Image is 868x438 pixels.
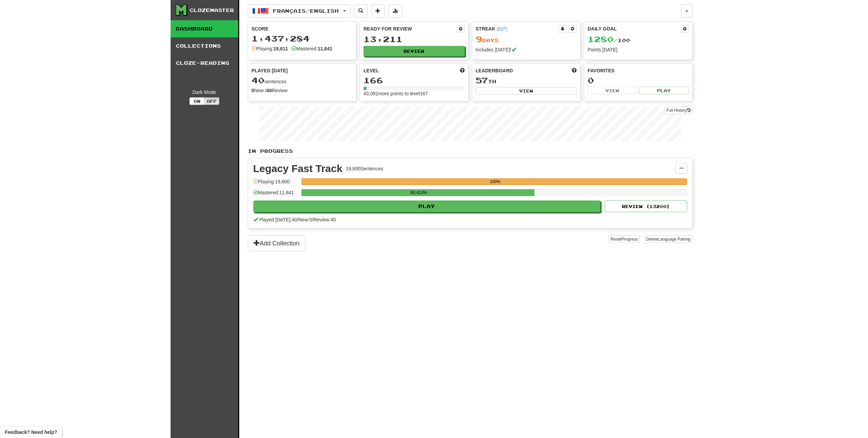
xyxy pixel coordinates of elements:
button: Search sentences [354,4,368,17]
div: th [476,76,577,85]
span: Open feedback widget [5,429,57,436]
div: Playing: [252,45,288,52]
a: Full History [664,107,692,114]
div: Mastered: [291,45,332,52]
span: Score more points to level up [460,67,465,74]
button: Off [204,97,219,105]
div: Daily Goal [588,25,681,33]
strong: 19,611 [273,46,288,51]
div: 19,600 Sentences [346,165,383,172]
p: In Progress [248,148,693,155]
button: View [588,87,637,94]
button: Add sentence to collection [371,4,385,17]
div: Includes [DATE]! [476,46,577,53]
a: Dashboard [171,20,238,37]
span: 57 [476,75,488,85]
div: Score [252,25,353,32]
div: Points [DATE] [588,46,689,53]
div: 166 [363,76,465,85]
span: Review: 40 [313,217,336,222]
span: 40 [252,75,265,85]
button: More stats [388,4,402,17]
button: View [476,87,577,95]
button: Play [253,200,601,212]
span: / [297,217,299,222]
div: Mastered: 11,841 [253,189,298,200]
button: Français/English [248,4,350,17]
div: sentences [252,76,353,85]
span: 9 [476,34,482,44]
div: New / Review [252,87,353,94]
a: Collections [171,37,238,54]
button: On [189,97,205,105]
button: Add Collection [248,235,305,251]
span: Progress [621,237,638,242]
span: / [312,217,313,222]
button: Play [639,87,689,94]
div: 43,091 more points to level 167 [363,90,465,97]
span: New: 0 [299,217,312,222]
div: 0 [588,76,689,85]
span: / 100 [588,37,630,43]
span: Language Pairing [658,237,690,242]
button: ResetProgress [609,235,640,243]
span: 1280 [588,34,614,44]
a: Cloze-Reading [171,54,238,72]
div: 60.413% [303,189,534,196]
div: Favorites [588,67,689,74]
strong: 40 [266,88,272,93]
div: Dark Mode [176,89,233,96]
div: Ready for Review [363,25,456,32]
div: 100% [303,178,687,185]
button: DeleteLanguage Pairing [644,235,693,243]
span: Français / English [273,8,339,14]
button: Review [363,46,465,56]
strong: 11,841 [317,46,332,51]
div: Legacy Fast Track [253,163,343,174]
span: This week in points, UTC [572,67,577,74]
span: Level [363,67,379,74]
div: Streak [476,25,559,32]
div: 1,437,284 [252,34,353,43]
div: Day s [476,35,577,44]
div: Clozemaster [189,7,234,14]
div: Playing: 19,600 [253,178,298,190]
strong: 0 [252,88,254,93]
a: (EDT) [497,27,508,32]
div: 13,211 [363,35,465,44]
span: Played [DATE] [252,67,288,74]
button: Review (13200) [605,200,687,212]
span: Played [DATE]: 40 [259,217,297,222]
span: Leaderboard [476,67,513,74]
